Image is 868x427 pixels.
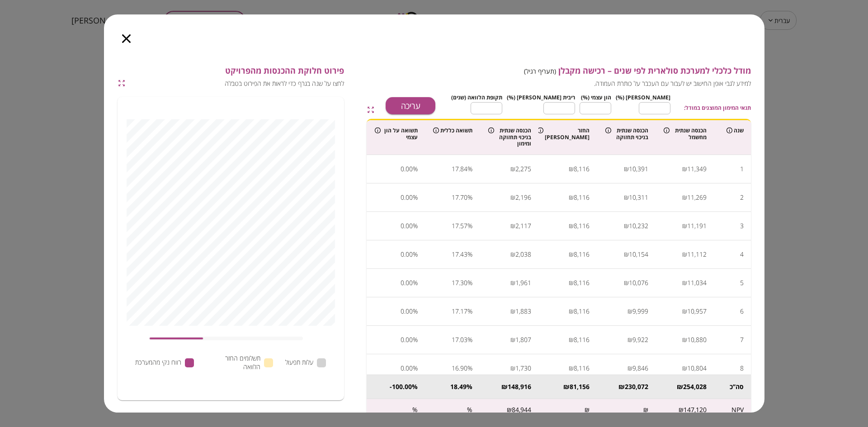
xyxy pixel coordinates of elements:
[512,406,531,414] div: 84,944
[452,305,467,318] div: 17.17
[687,191,707,204] div: 11,269
[682,333,687,347] div: ₪
[574,248,590,261] div: 8,116
[510,333,515,347] div: ₪
[731,406,744,414] div: NPV
[632,305,648,318] div: 9,999
[740,361,744,375] div: 8
[467,305,472,318] div: %
[401,162,413,176] div: 0.00
[632,333,648,347] div: 9,922
[574,361,590,375] div: 8,116
[401,219,413,233] div: 0.00
[375,127,418,141] div: תשואה על הון עצמי
[740,191,744,204] div: 2
[413,276,418,290] div: %
[507,406,512,414] div: ₪
[687,248,707,261] div: 11,112
[467,382,472,391] div: %
[740,333,744,347] div: 7
[585,406,590,414] div: ₪
[687,162,707,176] div: 11,349
[515,191,531,204] div: 2,196
[488,127,531,147] div: הכנסה שנתית בניכוי תחזוקה ומימון
[629,276,648,290] div: 10,076
[467,248,472,261] div: %
[569,333,574,347] div: ₪
[515,305,531,318] div: 1,883
[510,162,515,176] div: ₪
[412,382,418,391] div: %
[629,219,648,233] div: 10,232
[452,361,467,375] div: 16.90
[574,276,590,290] div: 8,116
[452,248,467,261] div: 17.43
[501,382,508,391] div: ₪
[721,127,744,134] div: שנה
[574,191,590,204] div: 8,116
[401,305,413,318] div: 0.00
[682,361,687,375] div: ₪
[574,162,590,176] div: 8,116
[687,219,707,233] div: 11,191
[574,219,590,233] div: 8,116
[682,248,687,261] div: ₪
[510,191,515,204] div: ₪
[467,333,472,347] div: %
[412,406,418,414] div: %
[740,248,744,261] div: 4
[624,219,629,233] div: ₪
[401,191,413,204] div: 0.00
[467,162,472,176] div: %
[129,66,344,76] span: פירוט חלוקת ההכנסות מהפרויקט
[452,219,467,233] div: 17.57
[507,94,575,101] span: ריבית [PERSON_NAME] (%)
[508,382,531,391] div: 148,916
[574,305,590,318] div: 8,116
[390,382,412,391] div: -100.00
[547,127,590,141] div: החזר [PERSON_NAME]
[510,276,515,290] div: ₪
[687,361,707,375] div: 10,804
[664,127,707,141] div: הכנסה שנתית מחשמל
[627,333,632,347] div: ₪
[569,162,574,176] div: ₪
[629,191,648,204] div: 10,311
[452,162,467,176] div: 17.84
[413,361,418,375] div: %
[627,305,632,318] div: ₪
[629,162,648,176] div: 10,391
[569,305,574,318] div: ₪
[452,276,467,290] div: 17.30
[627,361,632,375] div: ₪
[467,219,472,233] div: %
[682,276,687,290] div: ₪
[467,276,472,290] div: %
[624,276,629,290] div: ₪
[569,276,574,290] div: ₪
[386,97,435,114] button: עריכה
[624,191,629,204] div: ₪
[643,406,648,414] div: ₪
[682,191,687,204] div: ₪
[682,305,687,318] div: ₪
[624,162,629,176] div: ₪
[510,219,515,233] div: ₪
[515,162,531,176] div: 2,275
[574,333,590,347] div: 8,116
[401,276,413,290] div: 0.00
[510,361,515,375] div: ₪
[687,305,707,318] div: 10,957
[515,361,531,375] div: 1,730
[624,248,629,261] div: ₪
[581,94,611,101] span: הון עצמי (%)
[467,406,472,414] div: %
[467,191,472,204] div: %
[687,333,707,347] div: 10,880
[451,94,502,101] span: תקופת הלוואה (שנים)
[625,382,648,391] div: 230,072
[401,333,413,347] div: 0.00
[450,382,467,391] div: 18.49
[413,305,418,318] div: %
[510,305,515,318] div: ₪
